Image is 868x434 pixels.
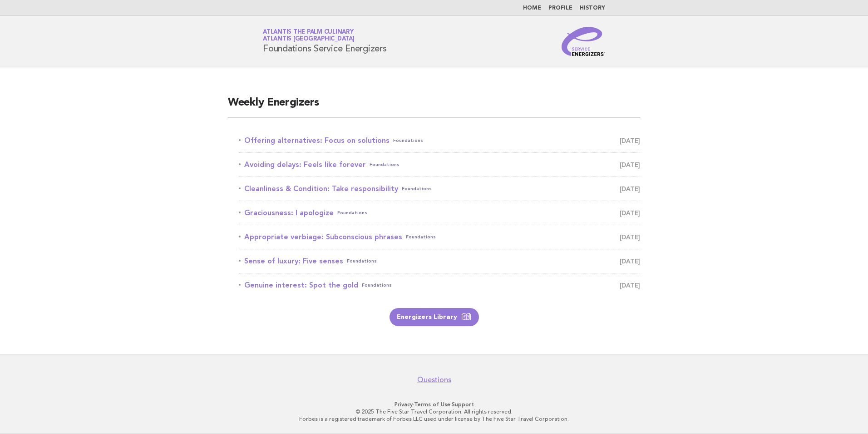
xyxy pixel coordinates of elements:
[620,231,640,243] span: [DATE]
[156,415,712,423] p: Forbes is a registered trademark of Forbes LLC used under license by The Five Star Travel Corpora...
[263,29,355,42] a: Atlantis The Palm CulinaryAtlantis [GEOGRAPHIC_DATA]
[620,255,640,267] span: [DATE]
[620,182,640,195] span: [DATE]
[239,279,640,292] a: Genuine interest: Spot the goldFoundations [DATE]
[562,27,605,56] img: Service Energizers
[393,134,423,147] span: Foundations
[402,182,432,195] span: Foundations
[228,96,640,118] h2: Weekly Energizers
[263,36,355,42] span: Atlantis [GEOGRAPHIC_DATA]
[239,231,640,243] a: Appropriate verbiage: Subconscious phrasesFoundations [DATE]
[620,158,640,171] span: [DATE]
[362,279,392,292] span: Foundations
[452,401,474,408] a: Support
[156,408,712,415] p: © 2025 The Five Star Travel Corporation. All rights reserved.
[523,5,541,11] a: Home
[548,5,572,11] a: Profile
[395,401,413,408] a: Privacy
[417,375,451,384] a: Questions
[239,182,640,195] a: Cleanliness & Condition: Take responsibilityFoundations [DATE]
[414,401,450,408] a: Terms of Use
[580,5,605,11] a: History
[263,30,387,53] h1: Foundations Service Energizers
[337,207,367,219] span: Foundations
[620,134,640,147] span: [DATE]
[406,231,436,243] span: Foundations
[620,279,640,292] span: [DATE]
[156,401,712,408] p: · ·
[239,134,640,147] a: Offering alternatives: Focus on solutionsFoundations [DATE]
[370,158,399,171] span: Foundations
[239,207,640,219] a: Graciousness: I apologizeFoundations [DATE]
[239,255,640,267] a: Sense of luxury: Five sensesFoundations [DATE]
[620,207,640,219] span: [DATE]
[390,308,479,326] a: Energizers Library
[239,158,640,171] a: Avoiding delays: Feels like foreverFoundations [DATE]
[347,255,377,267] span: Foundations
